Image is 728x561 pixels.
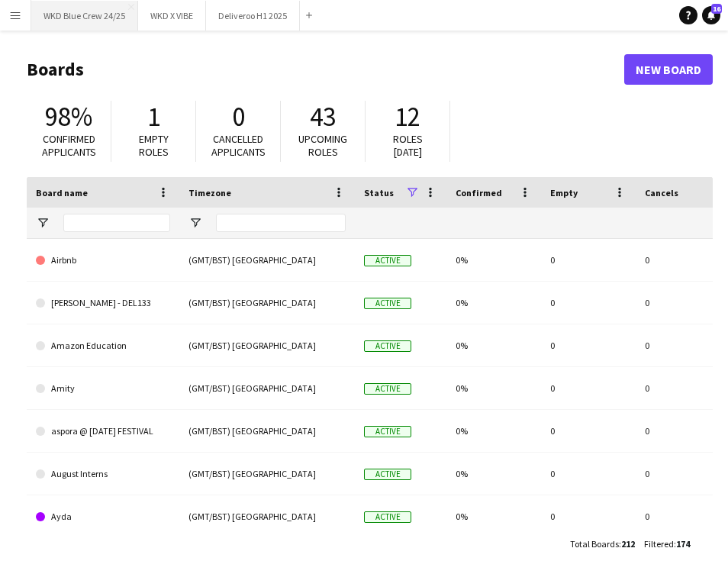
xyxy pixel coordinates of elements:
div: 0% [446,367,541,409]
div: 0% [446,239,541,281]
span: Confirmed [456,187,502,198]
div: : [644,529,690,559]
div: 0 [541,324,636,366]
button: WKD Blue Crew 24/25 [31,1,138,31]
div: (GMT/BST) [GEOGRAPHIC_DATA] [179,324,355,366]
span: 98% [45,100,92,134]
div: (GMT/BST) [GEOGRAPHIC_DATA] [179,410,355,452]
a: Ayda [36,495,170,538]
a: New Board [624,54,713,85]
span: 16 [711,4,722,14]
span: 174 [676,538,690,550]
button: Deliveroo H1 2025 [206,1,300,31]
div: (GMT/BST) [GEOGRAPHIC_DATA] [179,239,355,281]
h1: Boards [27,58,624,81]
span: Board name [36,187,88,198]
div: 0 [541,453,636,495]
span: 1 [147,100,160,134]
input: Board name Filter Input [63,214,170,232]
button: WKD X VIBE [138,1,206,31]
span: Timezone [188,187,231,198]
span: Empty roles [139,132,169,159]
span: 212 [621,538,635,550]
span: 12 [395,100,420,134]
div: 0 [541,410,636,452]
span: Active [364,383,411,395]
div: 0% [446,282,541,324]
div: 0% [446,410,541,452]
a: August Interns [36,453,170,495]
span: Status [364,187,394,198]
input: Timezone Filter Input [216,214,346,232]
a: aspora @ [DATE] FESTIVAL [36,410,170,453]
div: 0 [541,282,636,324]
span: Cancels [645,187,678,198]
div: 0% [446,495,541,537]
span: Confirmed applicants [42,132,96,159]
span: 43 [310,100,336,134]
span: Active [364,255,411,266]
span: Active [364,511,411,523]
a: [PERSON_NAME] - DEL133 [36,282,170,324]
div: (GMT/BST) [GEOGRAPHIC_DATA] [179,453,355,495]
span: Active [364,426,411,437]
a: Amazon Education [36,324,170,367]
div: (GMT/BST) [GEOGRAPHIC_DATA] [179,282,355,324]
span: Empty [550,187,578,198]
div: 0 [541,495,636,537]
div: (GMT/BST) [GEOGRAPHIC_DATA] [179,495,355,537]
span: Roles [DATE] [393,132,423,159]
div: 0% [446,324,541,366]
div: (GMT/BST) [GEOGRAPHIC_DATA] [179,367,355,409]
span: Total Boards [570,538,619,550]
div: : [570,529,635,559]
div: 0 [541,367,636,409]
span: Cancelled applicants [211,132,266,159]
button: Open Filter Menu [188,216,202,230]
span: 0 [232,100,245,134]
span: Active [364,340,411,352]
span: Active [364,469,411,480]
a: 16 [702,6,720,24]
a: Amity [36,367,170,410]
span: Upcoming roles [298,132,347,159]
div: 0% [446,453,541,495]
span: Active [364,298,411,309]
span: Filtered [644,538,674,550]
button: Open Filter Menu [36,216,50,230]
a: Airbnb [36,239,170,282]
div: 0 [541,239,636,281]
